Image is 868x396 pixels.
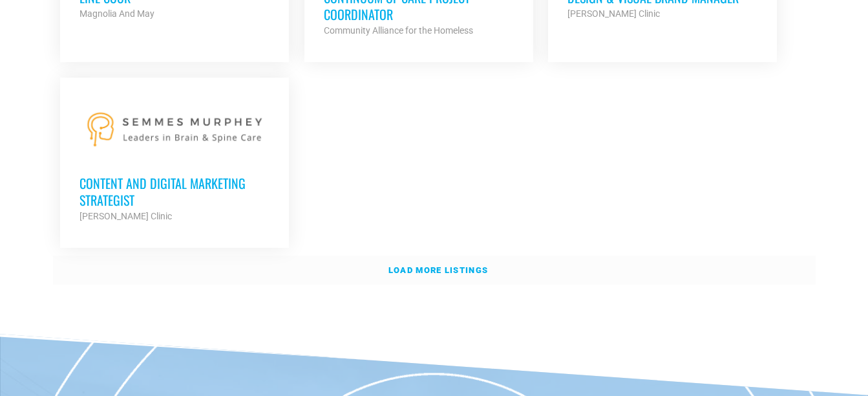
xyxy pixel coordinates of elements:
a: Load more listings [53,256,816,285]
a: Content and Digital Marketing Strategist [PERSON_NAME] Clinic [60,78,289,243]
strong: [PERSON_NAME] Clinic [567,8,660,19]
strong: Community Alliance for the Homeless [324,25,473,36]
strong: [PERSON_NAME] Clinic [79,211,172,221]
strong: Magnolia And May [79,8,154,19]
strong: Load more listings [388,265,488,275]
h3: Content and Digital Marketing Strategist [79,175,270,208]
